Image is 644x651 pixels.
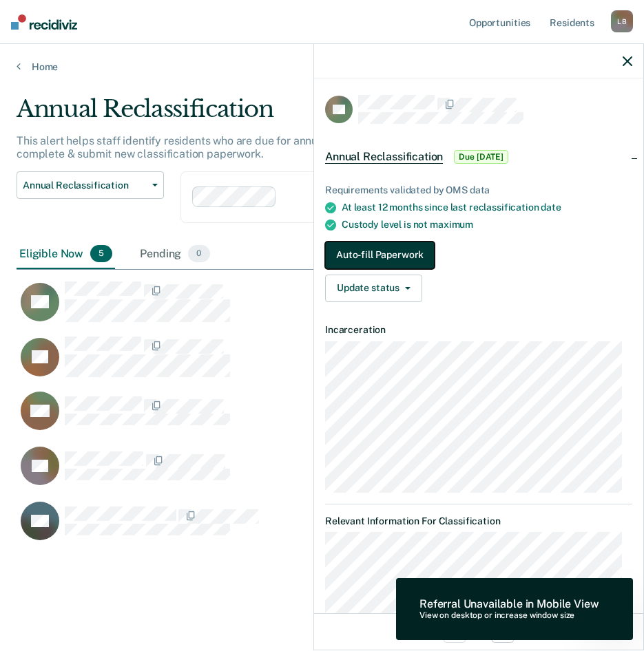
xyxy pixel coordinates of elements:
[454,150,508,164] span: Due [DATE]
[325,242,435,269] button: Auto-fill Paperwork
[314,613,643,650] div: 1 / 5
[17,501,551,556] div: CaseloadOpportunityCell-00643898
[17,134,548,160] p: This alert helps staff identify residents who are due for annual custody reclassification and dir...
[137,239,212,270] div: Pending
[325,324,632,336] dt: Incarceration
[11,14,77,30] img: Recidiviz
[314,135,643,179] div: Annual ReclassificationDue [DATE]
[188,245,209,263] span: 0
[325,275,422,302] button: Update status
[23,180,147,191] span: Annual Reclassification
[17,281,551,336] div: CaseloadOpportunityCell-00663909
[342,202,632,213] div: At least 12 months since last reclassification
[419,611,599,621] div: View on desktop or increase window size
[90,245,112,263] span: 5
[17,239,115,270] div: Eligible Now
[17,61,627,73] a: Home
[17,391,551,446] div: CaseloadOpportunityCell-00522635
[342,219,632,231] div: Custody level is not
[430,219,473,230] span: maximum
[611,10,633,32] div: L B
[541,202,561,213] span: date
[17,446,551,501] div: CaseloadOpportunityCell-00652025
[17,336,551,391] div: CaseloadOpportunityCell-00650565
[325,515,632,527] dt: Relevant Information For Classification
[419,597,599,610] div: Referral Unavailable in Mobile View
[325,150,443,164] span: Annual Reclassification
[325,242,632,269] a: Navigate to form link
[17,95,596,134] div: Annual Reclassification
[325,184,632,196] div: Requirements validated by OMS data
